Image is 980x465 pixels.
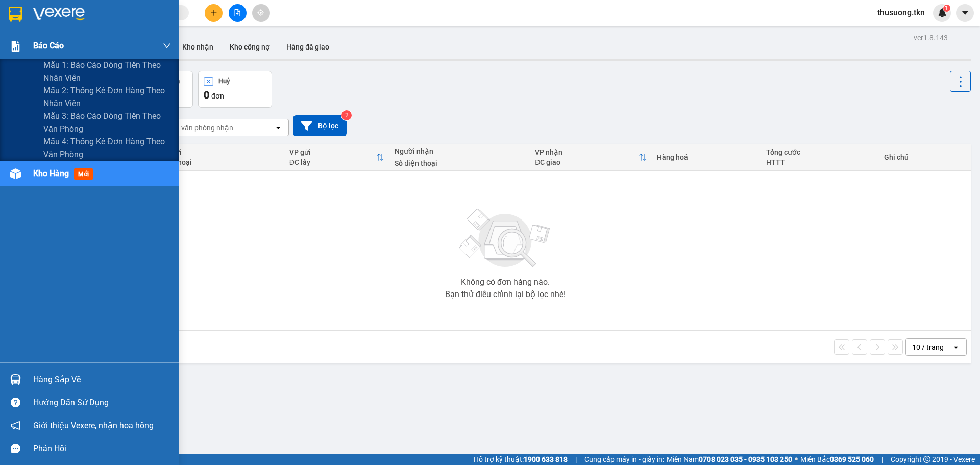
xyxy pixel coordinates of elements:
[869,6,933,19] span: thusuong.tkn
[766,158,873,166] div: HTTT
[257,9,264,16] span: aim
[530,144,651,171] th: Toggle SortBy
[205,4,223,22] button: plus
[33,395,171,410] div: Hướng dẫn sử dụng
[218,78,230,85] div: Huỷ
[210,9,217,16] span: plus
[222,35,278,59] button: Kho công nợ
[229,4,247,22] button: file-add
[575,454,577,465] span: |
[284,144,390,171] th: Toggle SortBy
[33,419,154,432] span: Giới thiệu Vexere, nhận hoa hồng
[699,455,792,463] strong: 0708 023 035 - 0935 103 250
[912,342,944,352] div: 10 / trang
[149,148,279,156] div: Người gửi
[800,454,874,465] span: Miền Bắc
[445,290,566,299] div: Bạn thử điều chỉnh lại bộ lọc nhé!
[252,4,270,22] button: aim
[667,454,792,465] span: Miền Nam
[43,84,171,110] span: Mẫu 2: Thống kê đơn hàng theo nhân viên
[74,168,93,180] span: mới
[33,168,69,178] span: Kho hàng
[395,159,525,167] div: Số điện thoại
[278,35,337,59] button: Hàng đã giao
[10,374,21,385] img: warehouse-icon
[657,153,756,161] div: Hàng hoá
[174,35,222,59] button: Kho nhận
[289,148,377,156] div: VP gửi
[943,5,950,12] sup: 1
[274,124,282,132] svg: open
[795,457,798,461] span: ⚪️
[10,41,21,52] img: solution-icon
[454,203,556,274] img: svg+xml;base64,PHN2ZyBjbGFzcz0ibGlzdC1wbHVnX19zdmciIHhtbG5zPSJodHRwOi8vd3d3LnczLm9yZy8yMDAwL3N2Zy...
[43,135,171,161] span: Mẫu 4: Thống kê đơn hàng theo văn phòng
[293,115,347,136] button: Bộ lọc
[11,444,20,453] span: message
[43,110,171,135] span: Mẫu 3: Báo cáo dòng tiền theo văn phòng
[881,454,883,465] span: |
[11,421,20,430] span: notification
[584,454,664,465] span: Cung cấp máy in - giấy in:
[43,59,171,84] span: Mẫu 1: Báo cáo dòng tiền theo nhân viên
[535,158,638,166] div: ĐC giao
[914,32,948,43] div: ver 1.8.143
[163,42,171,50] span: down
[198,71,272,108] button: Huỷ0đơn
[474,454,568,465] span: Hỗ trợ kỹ thuật:
[163,123,233,133] div: Chọn văn phòng nhận
[395,147,525,155] div: Người nhận
[289,158,377,166] div: ĐC lấy
[961,8,970,17] span: caret-down
[938,8,947,17] img: icon-new-feature
[33,441,171,456] div: Phản hồi
[234,9,241,16] span: file-add
[830,455,874,463] strong: 0369 525 060
[9,7,22,22] img: logo-vxr
[33,372,171,387] div: Hàng sắp về
[149,158,279,166] div: Số điện thoại
[211,92,224,100] span: đơn
[535,148,638,156] div: VP nhận
[923,456,930,463] span: copyright
[884,153,966,161] div: Ghi chú
[204,89,209,101] span: 0
[952,343,960,351] svg: open
[461,278,550,286] div: Không có đơn hàng nào.
[10,168,21,179] img: warehouse-icon
[33,39,64,52] span: Báo cáo
[341,110,352,120] sup: 2
[11,398,20,407] span: question-circle
[524,455,568,463] strong: 1900 633 818
[945,5,948,12] span: 1
[766,148,873,156] div: Tổng cước
[956,4,974,22] button: caret-down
